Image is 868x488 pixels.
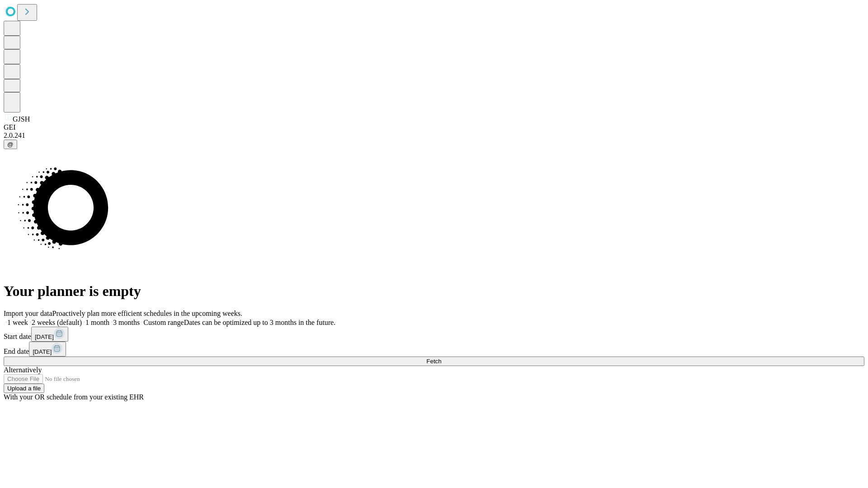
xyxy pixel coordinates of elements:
span: Custom range [143,319,184,326]
span: @ [7,141,14,148]
span: Fetch [426,358,441,365]
div: GEI [4,123,864,131]
span: With your OR schedule from your existing EHR [4,393,144,401]
span: Alternatively [4,366,42,374]
div: Start date [4,327,864,342]
button: [DATE] [31,327,68,342]
button: Fetch [4,357,864,366]
span: [DATE] [35,333,54,340]
span: 3 months [113,319,140,326]
h1: Your planner is empty [4,283,864,300]
button: [DATE] [29,342,66,357]
span: 1 month [85,319,109,326]
button: @ [4,140,17,149]
div: End date [4,342,864,357]
button: Upload a file [4,384,44,393]
span: GJSH [13,115,30,123]
span: [DATE] [33,348,52,355]
span: 2 weeks (default) [32,319,82,326]
span: Proactively plan more efficient schedules in the upcoming weeks. [52,310,242,317]
span: Import your data [4,310,52,317]
span: Dates can be optimized up to 3 months in the future. [184,319,335,326]
div: 2.0.241 [4,131,864,140]
span: 1 week [7,319,28,326]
